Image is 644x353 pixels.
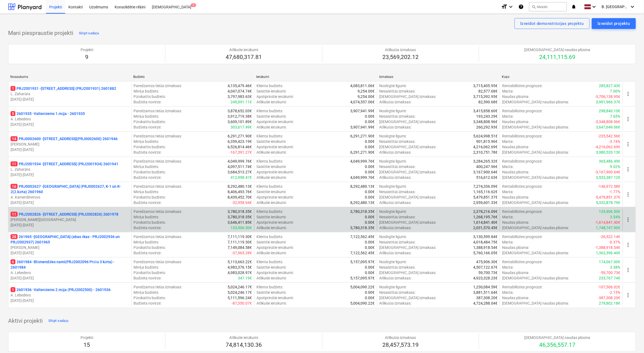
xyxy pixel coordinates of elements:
[231,175,252,180] p: 412,998.47€
[134,209,182,214] p: Paredzamās tiešās izmaksas :
[226,54,262,61] p: 47,680,317.81
[11,136,129,152] div: 14PRJ0002600 -[STREET_ADDRESS](PRJ0002600) 2601946[PERSON_NAME][DATE]-[DATE]
[11,287,111,292] p: 2601936 - Valterciems 2.māja (PRJ2002500) - 2601936
[256,220,293,225] p: Apstiprinātie ienākumi :
[508,4,514,10] i: keyboard_arrow_down
[351,133,375,139] p: 6,291,271.90€
[502,94,529,99] p: Naudas plūsma :
[134,88,159,94] p: Mērķa budžets :
[365,214,375,220] p: 0.00€
[476,139,498,144] p: 901,815.96€
[134,169,166,175] p: Pārskatīts budžets :
[134,194,166,200] p: Pārskatīts budžets :
[524,47,590,52] p: [DEMOGRAPHIC_DATA] naudas plūsma
[379,234,407,239] p: Noslēgtie līgumi :
[365,169,375,175] p: 0.00€
[11,212,118,217] p: PRJ2002826 - [STREET_ADDRESS] (PRJ2002826) 2601978
[256,124,286,130] p: Atlikušie ienākumi :
[134,83,182,88] p: Paredzamās tiešās izmaksas :
[11,234,18,239] span: 28
[502,150,569,155] p: [DEMOGRAPHIC_DATA] naudas plūsma :
[134,200,161,205] p: Budžeta novirze :
[228,189,252,194] p: 8,406,493.76€
[11,298,129,303] p: [DATE] - [DATE]
[518,4,524,10] i: Zināšanu pamats
[134,133,182,139] p: Paredzamās tiešās izmaksas :
[256,75,375,79] div: Ienākumi
[134,114,159,119] p: Mērķa budžets :
[11,161,129,177] div: 11PRJ2001934 -[STREET_ADDRESS] (PRJ2001934) 2601941L. Zaharāns[DATE]-[DATE]
[473,234,498,239] p: 3,130,599.84€
[134,144,166,150] p: Pārskatīts budžets :
[226,47,262,52] p: Atlikušie ienākumi
[502,88,513,94] p: Marža :
[228,114,252,119] p: 3,912,719.38€
[256,88,286,94] p: Saistītie ienākumi :
[11,259,15,264] span: 6
[256,119,293,124] p: Apstiprinātie ienākumi :
[595,119,620,124] p: -3,348,808.96€
[379,184,407,189] p: Noslēgtie līgumi :
[256,214,286,220] p: Saistītie ienākumi :
[134,99,161,105] p: Budžeta novirze :
[11,217,129,222] p: [PERSON_NAME][GEOGRAPHIC_DATA]
[379,119,436,124] p: [DEMOGRAPHIC_DATA] izmaksas :
[502,164,513,169] p: Marža :
[596,124,620,130] p: 3,647,649.06€
[351,108,375,114] p: 3,907,941.99€
[625,216,632,223] span: more_vert
[10,75,129,79] div: Nosaukums
[502,99,569,105] p: [DEMOGRAPHIC_DATA] naudas plūsma :
[11,136,18,141] span: 14
[231,124,252,130] p: 303,617.49€
[379,214,416,220] p: Nesaistītās izmaksas :
[379,133,407,139] p: Noslēgtie līgumi :
[11,184,129,194] p: PRJ0002627 - [GEOGRAPHIC_DATA] (PRJ0002627, K-1 un K-2(2.kārta) 2601960
[134,139,159,144] p: Mērķa budžets :
[625,267,632,273] span: more_vert
[133,75,252,79] div: Budžets
[11,97,129,102] p: [DATE] - [DATE]
[358,88,375,94] p: 9,254.00€
[134,124,161,130] p: Budžeta novirze :
[502,83,542,88] p: Rentabilitātes prognoze :
[502,214,513,220] p: Marža :
[11,259,129,281] div: 62601984 -Blūmendāles nami(PRJ2002096 Prūšu 3 kārta) - 2601984A. Lebedevs[DATE]-[DATE]
[228,214,252,220] p: 3,780,318.35€
[571,4,577,10] i: notifications
[365,164,375,169] p: 0.00€
[256,108,283,114] p: Klienta budžets :
[351,209,375,214] p: 3,780,318.35€
[256,239,286,245] p: Saistītie ienākumi :
[502,139,513,144] p: Marža :
[11,275,129,281] p: [DATE] - [DATE]
[11,86,15,91] span: 1
[256,94,293,99] p: Apstiprinātie ienākumi :
[379,108,407,114] p: Noslēgtie līgumi :
[11,287,129,303] div: 12601936 -Valterciems 2.māja (PRJ2002500) - 2601936A. Lebedevs[DATE]-[DATE]
[598,20,630,27] div: Izveidot projektu
[476,164,498,169] p: 400,247.96€
[473,225,498,230] p: 2,031,570.45€
[256,114,286,119] p: Saistītie ienākumi :
[629,4,636,10] i: keyboard_arrow_down
[596,150,620,155] p: 3,980,520.13€
[596,225,620,230] p: 1,748,747.90€
[228,184,252,189] p: 8,292,480.13€
[596,200,620,205] p: 5,332,878.79€
[625,166,632,173] span: more_vert
[502,144,529,150] p: Naudas plūsma :
[473,169,498,175] p: 3,167,900.64€
[473,150,498,155] p: 2,310,751.78€
[379,94,436,99] p: [DEMOGRAPHIC_DATA] izmaksas :
[520,20,584,27] div: Izveidot demonstrācijas projektu
[365,144,375,150] p: 0.00€
[529,2,567,11] button: Meklēt
[134,119,166,124] p: Pārskatīts budžets :
[256,189,286,194] p: Saistītie ienākumi :
[228,144,252,150] p: 6,526,814.46€
[473,159,498,164] p: 3,284,265.32€
[599,159,620,164] p: 365,486.49€
[473,220,498,225] p: 1,614,841.40€
[11,86,129,102] div: 1PRJ2001931 -[STREET_ADDRESS] (PRJ2001931) 2601882L. Zaharāns[DATE]-[DATE]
